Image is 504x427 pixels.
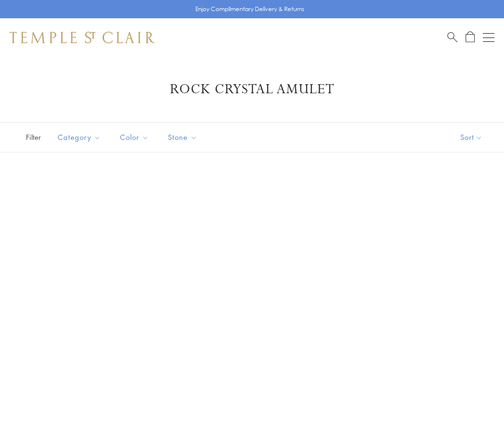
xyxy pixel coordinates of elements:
[439,123,504,152] button: Show sort by
[113,126,156,148] button: Color
[466,31,475,43] a: Open Shopping Bag
[115,131,156,143] span: Color
[161,126,204,148] button: Stone
[53,131,108,143] span: Category
[50,126,108,148] button: Category
[483,32,494,43] button: Open navigation
[24,81,480,98] h1: Rock Crystal Amulet
[447,31,457,43] a: Search
[163,131,204,143] span: Stone
[10,32,155,43] img: Temple St. Clair
[195,4,304,14] p: Enjoy Complimentary Delivery & Returns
